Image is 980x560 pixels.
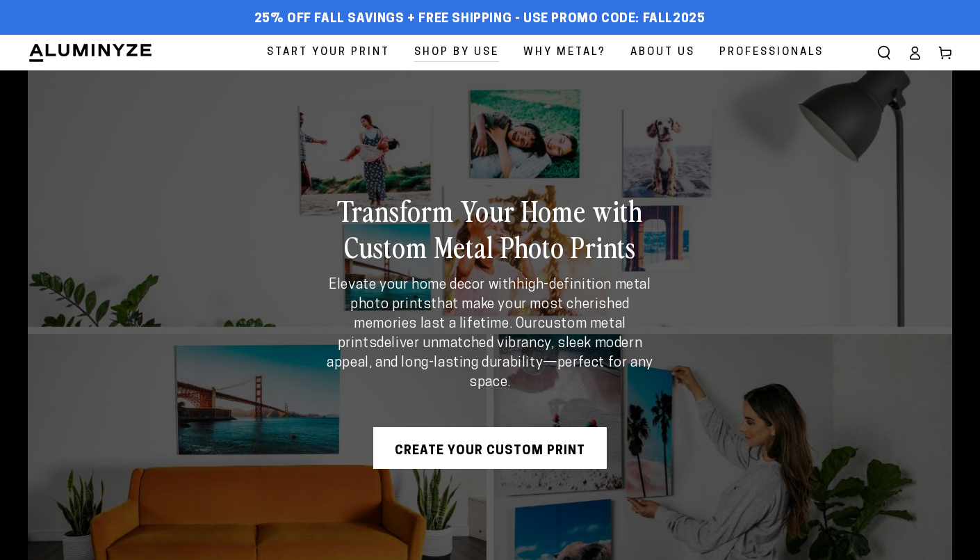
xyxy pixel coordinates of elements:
h2: Transform Your Home with Custom Metal Photo Prints [318,192,662,264]
a: About Us [620,35,705,70]
a: Create Your Custom Print [373,427,607,469]
span: 25% off FALL Savings + Free Shipping - Use Promo Code: FALL2025 [254,12,705,27]
a: Professionals [709,35,834,70]
a: Shop By Use [404,35,509,70]
strong: custom metal prints [338,317,626,351]
span: About Us [630,43,695,62]
a: Start Your Print [256,35,400,70]
span: Why Metal? [523,43,606,62]
summary: Search our site [869,38,899,68]
img: Aluminyze [28,42,153,63]
span: Shop By Use [414,43,499,62]
a: Why Metal? [513,35,616,70]
span: Start Your Print [267,43,390,62]
p: Elevate your home decor with that make your most cherished memories last a lifetime. Our deliver ... [318,275,662,392]
strong: high-definition metal photo prints [350,278,651,312]
span: Professionals [719,43,824,62]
